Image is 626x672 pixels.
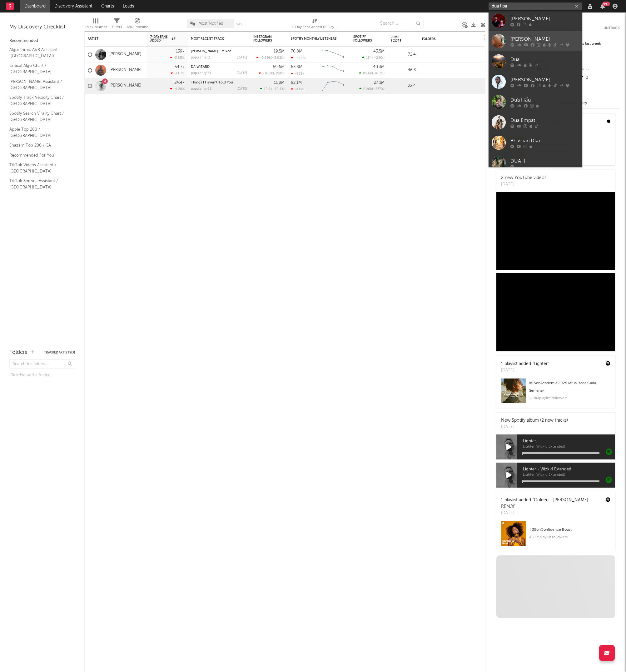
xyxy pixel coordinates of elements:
[9,78,69,91] a: [PERSON_NAME] Assistant / [GEOGRAPHIC_DATA]
[237,72,247,75] div: [DATE]
[191,81,247,84] div: Things I Haven’t Told You
[353,35,375,43] div: Spotify Followers
[109,68,142,73] a: [PERSON_NAME]
[44,351,75,354] button: Tracked Artists(3)
[9,152,69,159] a: Recommended For You
[88,37,135,41] div: Artist
[422,37,469,41] div: Folders
[529,379,610,394] div: # 15 on Academia 2025 (Atualizada Cada Semana)
[171,71,185,75] div: -41.7 %
[501,417,568,424] div: New Spotify album (2 new tracks)
[291,72,304,76] div: -933k
[9,162,69,174] a: TikTok Videos Assistant / [GEOGRAPHIC_DATA]
[489,133,582,153] a: Bhushan Dua
[9,46,69,59] a: Algorithmic A&R Assistant ([GEOGRAPHIC_DATA])
[198,22,223,26] span: Most Notified
[9,142,69,149] a: Shazam Top 200 / CA
[291,81,302,85] div: 82.1M
[319,47,347,63] svg: Chart title
[112,23,122,31] div: Filters
[256,56,285,60] div: ( )
[291,56,306,60] div: -1.14M
[391,35,406,43] div: Jump Score
[501,181,546,188] div: [DATE]
[501,361,549,367] div: 1 playlist added
[191,50,247,53] div: Luther - Mixed
[236,23,244,26] button: Save
[260,56,271,60] span: -2.89k
[191,65,210,69] a: DA WIZARD
[523,445,615,449] span: Lighter (Wizkid Extended)
[489,51,582,72] a: Dua
[496,378,615,408] a: #15onAcademia 2025 (Atualizada Cada Semana)1.18Mplaylist followers
[501,367,549,374] div: [DATE]
[529,394,610,402] div: 1.18M playlist followers
[112,16,122,34] div: Filters
[291,37,338,41] div: Spotify Monthly Listeners
[602,2,610,6] div: 99 +
[391,51,416,58] div: 72.4
[578,66,620,74] div: --
[9,178,69,190] a: TikTok Sounds Assistant / [GEOGRAPHIC_DATA]
[274,81,285,85] div: 11.8M
[529,526,610,534] div: # 35 on Confidence Boost
[175,65,185,69] div: 54.7k
[9,62,69,75] a: Critical Algo Chart / [GEOGRAPHIC_DATA]
[9,94,69,107] a: Spotify Track Velocity Chart / [GEOGRAPHIC_DATA]
[501,498,588,509] a: "Golden - [PERSON_NAME] REM/X"
[363,72,372,75] span: 85.6k
[237,56,247,59] div: [DATE]
[237,87,247,91] div: [DATE]
[373,88,384,91] span: +537 %
[377,19,424,28] input: Search...
[510,15,579,23] div: [PERSON_NAME]
[510,117,579,124] div: Dua Empat
[489,112,582,133] a: Dua Empat
[176,49,185,53] div: 139k
[291,87,305,91] div: -442k
[523,466,615,473] span: Lighter - Wizkid Extended
[9,359,75,369] input: Search for folders...
[9,23,75,31] div: My Discovery Checklist
[9,110,69,123] a: Spotify Search Virality Chart / [GEOGRAPHIC_DATA]
[273,88,284,91] span: -10.1 %
[291,49,302,53] div: 76.8M
[510,96,579,104] div: Dưa Hấu
[319,63,347,78] svg: Chart title
[272,56,284,60] span: +3.92 %
[291,16,338,34] div: 7-Day Fans Added (7-Day Fans Added)
[191,72,211,75] div: popularity: 74
[274,72,284,75] span: -159 %
[127,16,148,34] div: A&R Pipeline
[253,35,275,43] div: Instagram Followers
[362,56,385,60] div: ( )
[191,37,238,41] div: Most Recent Track
[484,35,506,43] span: Weekly US Streams
[84,23,107,31] div: Edit Columns
[391,82,416,90] div: 22.4
[510,157,579,165] div: DUA :)
[359,87,385,91] div: ( )
[150,35,170,43] span: 7-Day Fans Added
[273,65,285,69] div: 59.6M
[489,11,582,31] a: [PERSON_NAME]
[264,88,272,91] span: 12.9k
[363,88,372,91] span: 2.26k
[263,72,273,75] span: -36.2k
[496,521,615,551] a: #35onConfidence Boost4.13Mplaylist followers
[501,497,601,510] div: 1 playlist added
[259,71,285,75] div: ( )
[9,372,75,379] div: Click to add a folder.
[174,81,185,85] div: 24.4k
[191,50,231,53] a: [PERSON_NAME] - Mixed
[191,87,211,91] div: popularity: 62
[510,35,579,43] div: [PERSON_NAME]
[274,49,285,53] div: 19.5M
[510,137,579,144] div: Bhushan Dua
[391,67,416,74] div: 46.3
[127,23,148,31] div: A&R Pipeline
[260,87,285,91] div: ( )
[9,126,69,139] a: Apple Top 200 / [GEOGRAPHIC_DATA]
[604,25,620,31] button: Untrack
[373,49,385,53] div: 43.5M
